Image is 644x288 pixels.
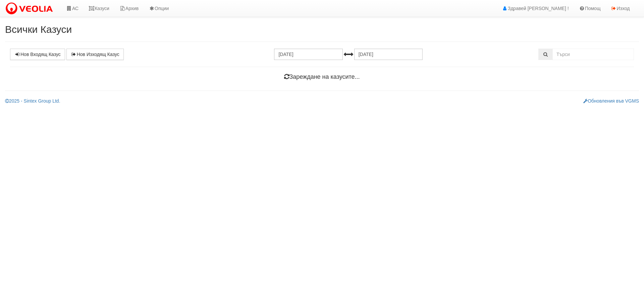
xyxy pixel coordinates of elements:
[5,2,56,16] img: VeoliaLogo.png
[583,98,639,104] a: Обновления във VGMS
[66,49,124,60] a: Нов Изходящ Казус
[10,49,65,60] a: Нов Входящ Казус
[552,49,634,60] input: Търсене по Идентификатор, Бл/Вх/Ап, Тип, Описание, Моб. Номер, Имейл, Файл, Коментар,
[10,74,634,80] h4: Зареждане на казусите...
[5,98,60,104] a: 2025 - Sintex Group Ltd.
[5,24,639,35] h2: Всички Казуси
